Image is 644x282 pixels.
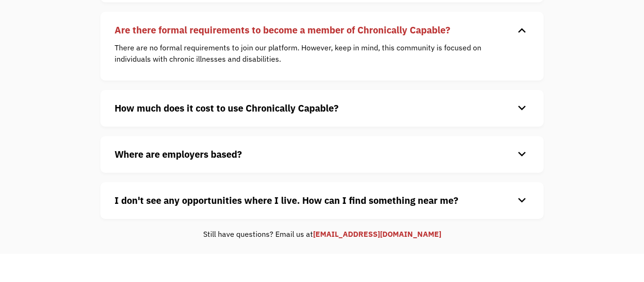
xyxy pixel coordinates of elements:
strong: Where are employers based? [115,148,242,161]
div: keyboard_arrow_down [514,101,529,115]
strong: How much does it cost to use Chronically Capable? [115,102,339,114]
div: Still have questions? Email us at [100,228,544,240]
p: There are no formal requirements to join our platform. However, keep in mind, this community is f... [115,42,515,64]
div: keyboard_arrow_down [514,23,529,37]
div: keyboard_arrow_down [514,147,529,161]
strong: Are there formal requirements to become a member of Chronically Capable? [115,24,450,36]
a: [EMAIL_ADDRESS][DOMAIN_NAME] [313,229,441,239]
strong: I don't see any opportunities where I live. How can I find something near me? [115,194,458,207]
div: keyboard_arrow_down [514,193,529,208]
